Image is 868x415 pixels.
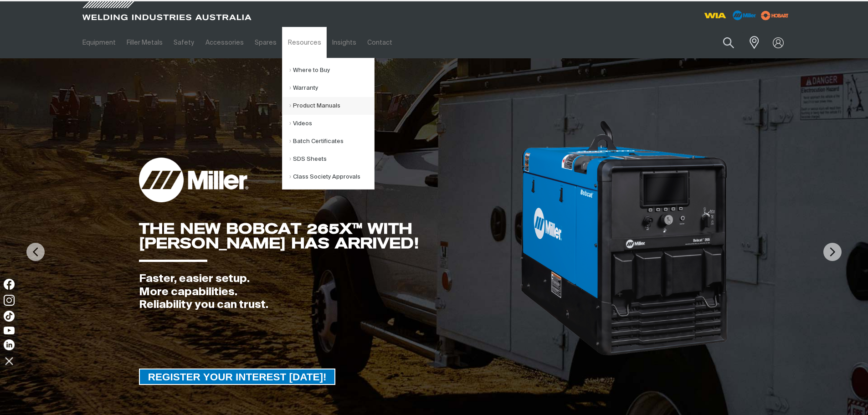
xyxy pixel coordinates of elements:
[4,339,15,350] img: LinkedIn
[26,243,45,261] img: PrevArrow
[289,150,374,168] a: SDS Sheets
[139,272,519,312] div: Faster, easier setup. More capabilities. Reliability you can trust.
[289,115,374,133] a: Videos
[77,27,121,58] a: Equipment
[4,327,15,334] img: YouTube
[823,243,842,261] img: NextArrow
[758,9,791,22] img: miller
[289,168,374,186] a: Class Society Approvals
[362,27,398,58] a: Contact
[249,27,282,58] a: Spares
[168,27,200,58] a: Safety
[4,311,15,322] img: TikTok
[289,79,374,97] a: Warranty
[200,27,249,58] a: Accessories
[713,32,744,53] button: Search products
[140,369,335,385] span: REGISTER YOUR INTEREST [DATE]!
[77,27,613,58] nav: Main
[282,27,326,58] a: Resources
[289,61,374,79] a: Where to Buy
[139,221,519,251] div: THE NEW BOBCAT 265X™ WITH [PERSON_NAME] HAS ARRIVED!
[121,27,168,58] a: Filler Metals
[701,32,744,53] input: Product name or item number...
[1,353,17,369] img: hide socials
[4,279,15,290] img: Facebook
[327,27,362,58] a: Insights
[289,133,374,150] a: Batch Certificates
[282,58,375,190] ul: Resources Submenu
[139,369,336,385] a: REGISTER YOUR INTEREST TODAY!
[4,295,15,306] img: Instagram
[289,97,374,115] a: Product Manuals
